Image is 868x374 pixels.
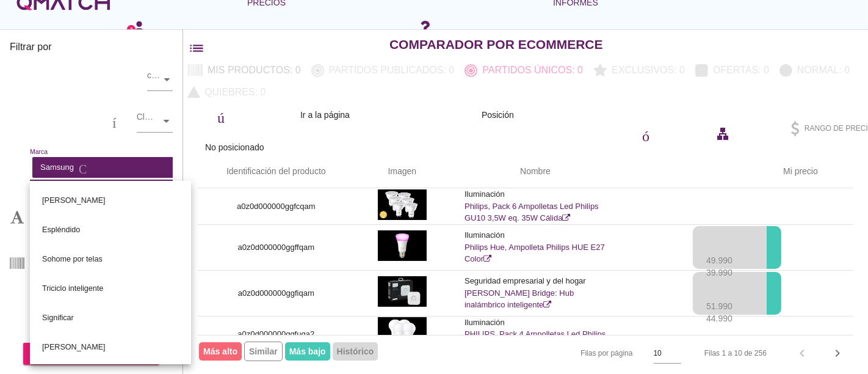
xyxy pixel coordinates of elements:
[378,276,427,307] img: a0z0d000000ggfiqam_190.jpg
[706,255,732,265] font: 49.990
[62,157,315,172] font: flecha desplegable
[203,127,759,141] font: contorno de casilla de verificación en blanco
[300,110,350,120] font: Ir a la página
[520,166,551,175] font: Nombre
[696,244,760,253] font: detener
[237,202,316,211] font: a0z0d000000ggfcqam
[10,71,142,86] font: almacenar
[696,244,826,253] font: adjuntar dinero
[696,290,826,299] font: adjuntar dinero
[188,40,385,57] font: lista de filtros
[198,154,355,188] th: Id de producto: No ordenado.
[465,318,505,327] font: Iluminación
[10,113,131,128] font: categoría
[378,317,427,348] img: a0z0d000000ggfuqa2_190.jpg
[378,230,427,261] img: a0z0d000000ggffqam_190.jpg
[460,59,588,81] button: Partidos únicos: 0
[465,189,505,199] font: Iluminación
[23,343,159,365] button: buscar
[10,42,51,52] font: Filtrar por
[355,154,450,188] th: Imagen: No ordenada.
[465,230,505,240] font: Iluminación
[42,343,106,351] font: [PERSON_NAME]
[249,346,278,356] font: Similar
[205,142,264,152] font: No posicionado
[389,37,603,51] font: Comparador por eCommerce
[238,288,314,298] font: a0z0d000000ggfiqam
[706,268,732,277] font: 39.990
[783,166,818,175] font: Mi precio
[696,302,826,311] font: adjuntar dinero
[127,25,136,34] a: 2
[42,196,106,205] font: [PERSON_NAME]
[160,20,413,34] font: flecha desplegable
[465,288,574,310] font: [PERSON_NAME] Bridge: Hub inalámbrico inteligente
[42,313,74,322] font: Significar
[40,163,74,172] font: Samsung
[203,346,237,356] font: Más alto
[42,226,80,234] font: Espléndido
[238,243,315,252] font: a0z0d000000ggffqam
[706,301,732,311] font: 51.990
[696,256,826,265] font: adjuntar dinero
[388,166,416,175] font: Imagen
[203,108,298,123] font: público
[17,19,120,34] font: canjear
[289,346,326,356] font: Más bajo
[696,290,760,299] font: detener
[337,346,374,356] font: Histórico
[621,154,853,188] th: Mi precio: Sin ordenar. Activar para ordenar ascendentemente.
[465,202,599,223] font: Philips, Pack 6 Ampolletas Led Philips GU10 3,5W eq. 35W Cálida
[42,284,103,293] font: Triciclo inteligente
[465,329,606,351] font: PHILIPS, Pack 4 Ampolletas Led Philips BOMBILLA 9.5W eq. 70W Cálida
[450,154,621,188] th: Nombre: No ordenado.
[465,243,605,264] font: Philips Hue, Ampolleta Philips HUE E27 Color
[378,189,427,220] img: a0z0d000000ggfcqam_190.jpg
[131,18,165,35] font: persona
[482,110,514,120] font: Posición
[826,342,848,364] button: Página siguiente
[706,313,732,323] font: 44.990
[830,346,845,361] font: chevron_right
[548,346,800,361] font: flecha desplegable
[237,329,314,339] font: a0z0d000000ggfuqa2
[130,26,133,32] text: 2
[42,255,103,263] font: Sohome por telas
[79,161,172,174] font: Cancelar
[226,166,326,175] font: Identificación del producto
[362,108,479,123] font: filtro_1
[482,65,583,75] font: Partidos únicos: 0
[465,276,586,285] font: Seguridad empresarial y del hogar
